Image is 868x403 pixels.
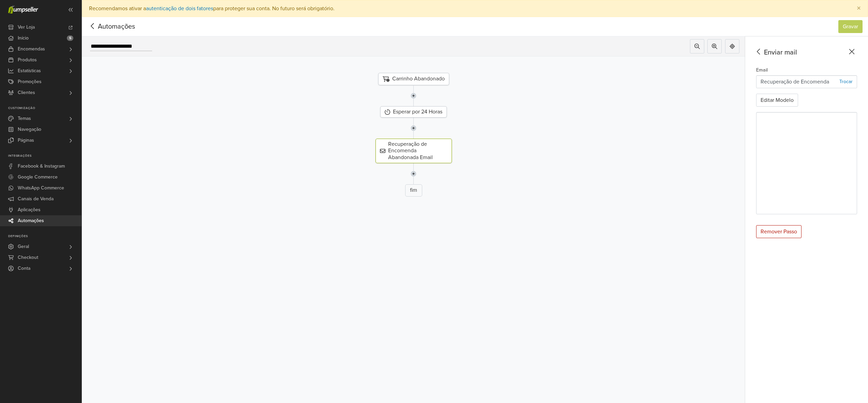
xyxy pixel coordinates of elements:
div: Remover Passo [756,225,801,238]
button: Gravar [838,20,863,33]
p: Customização [8,106,82,110]
label: Email [756,66,768,74]
iframe: Recuperação de Encomenda Abandonada [756,112,857,214]
button: Editar Modelo [756,94,798,107]
div: Enviar mail [753,47,857,58]
span: Google Commerce [18,172,58,183]
img: line-7960e5f4d2b50ad2986e.svg [411,85,416,106]
span: Facebook & Instagram [18,161,65,172]
p: Trocar [839,78,853,85]
span: Clientes [18,87,35,98]
div: Carrinho Abandonado [378,73,449,85]
img: line-7960e5f4d2b50ad2986e.svg [411,118,416,139]
span: Geral [18,241,29,252]
span: Conta [18,263,30,274]
span: Automações [87,21,124,32]
span: Navegação [18,124,41,135]
img: line-7960e5f4d2b50ad2986e.svg [411,163,416,184]
span: Promoções [18,76,42,87]
span: Ver Loja [18,22,35,33]
span: WhatsApp Commerce [18,183,64,193]
div: fim [405,184,422,197]
span: Estatísticas [18,65,41,76]
span: Início [18,33,29,44]
span: 5 [67,35,73,41]
a: autenticação de dois fatores [146,5,213,12]
span: Canais de Venda [18,193,54,204]
button: Close [850,0,868,17]
span: Automações [18,215,44,226]
div: Recuperação de Encomenda Abandonada Email [376,139,452,163]
span: Aplicações [18,204,41,215]
div: Esperar por 24 Horas [380,106,447,118]
span: Páginas [18,135,34,146]
span: Encomendas [18,44,45,55]
span: × [857,3,861,13]
span: Checkout [18,252,38,263]
p: Recuperação de Encomenda Abandonada [761,78,839,86]
span: Produtos [18,55,37,65]
span: Temas [18,113,31,124]
p: Definições [8,234,82,238]
p: Integrações [8,154,82,158]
